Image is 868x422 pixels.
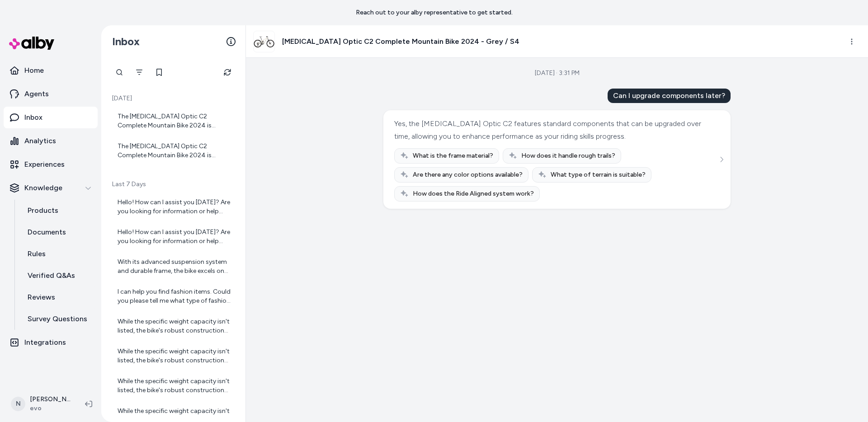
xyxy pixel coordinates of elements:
p: Survey Questions [28,314,87,324]
h2: Inbox [112,35,140,48]
p: Products [28,205,58,216]
a: The [MEDICAL_DATA] Optic C2 Complete Mountain Bike 2024 is available in Grey color. [110,107,236,136]
p: Knowledge [24,183,62,193]
div: I can help you find fashion items. Could you please tell me what type of fashion items you are in... [118,287,231,305]
a: Hello! How can I assist you [DATE]? Are you looking for information or help with a product? [110,192,236,221]
a: Agents [4,83,98,105]
a: Rules [19,243,98,265]
a: Home [4,60,98,81]
div: The [MEDICAL_DATA] Optic C2 Complete Mountain Bike 2024 is available in Grey color. [118,112,231,130]
img: alby Logo [9,37,54,50]
span: evo [30,404,71,413]
span: Are there any color options available? [413,170,523,179]
div: Yes, the [MEDICAL_DATA] Optic C2 features standard components that can be upgraded over time, all... [394,117,717,143]
button: Refresh [218,63,236,81]
p: [PERSON_NAME] [30,395,71,404]
a: The [MEDICAL_DATA] Optic C2 Complete Mountain Bike 2024 is available in Grey color. [110,136,236,165]
div: [DATE] · 3:31 PM [535,69,580,78]
a: Experiences [4,154,98,175]
button: Knowledge [4,177,98,199]
p: [DATE] [110,94,236,103]
div: Can I upgrade components later? [608,89,731,103]
p: Verified Q&As [28,270,75,281]
div: The [MEDICAL_DATA] Optic C2 Complete Mountain Bike 2024 is available in Grey color. [118,142,231,160]
img: norco-optic-c2-complete-mountain-bike-2024.jpg [254,31,274,52]
span: How does it handle rough trails? [521,151,615,160]
a: I can help you find fashion items. Could you please tell me what type of fashion items you are in... [110,282,236,311]
a: Inbox [4,107,98,128]
button: Filter [130,63,148,81]
span: What type of terrain is suitable? [551,170,646,179]
p: Reviews [28,292,55,303]
p: Analytics [24,136,56,146]
a: With its advanced suspension system and durable frame, the bike excels on rough trails, absorbing... [110,252,236,281]
a: While the specific weight capacity isn't listed, the bike's robust construction and features are ... [110,342,236,370]
div: Hello! How can I assist you [DATE]? Are you looking for information or help with a product? [118,198,231,216]
h3: [MEDICAL_DATA] Optic C2 Complete Mountain Bike 2024 - Grey / S4 [282,36,519,47]
span: How does the Ride Aligned system work? [413,189,534,198]
span: N [11,397,25,411]
p: Agents [24,89,49,99]
div: While the specific weight capacity isn't listed, the bike's robust construction and features are ... [118,317,231,335]
a: While the specific weight capacity isn't listed, the bike's robust construction and features are ... [110,371,236,400]
p: Reach out to your alby representative to get started. [356,8,513,17]
p: Integrations [24,337,66,348]
p: Last 7 Days [110,180,236,189]
button: See more [716,154,727,165]
a: Survey Questions [19,308,98,330]
a: Verified Q&As [19,265,98,286]
p: Experiences [24,159,65,170]
p: Documents [28,227,66,238]
p: Home [24,65,44,76]
p: Inbox [24,112,42,123]
button: N[PERSON_NAME]evo [5,389,78,418]
div: While the specific weight capacity isn't listed, the bike's robust construction and features are ... [118,347,231,365]
a: While the specific weight capacity isn't listed, the bike's robust construction and features are ... [110,312,236,341]
a: Reviews [19,286,98,308]
a: Hello! How can I assist you [DATE]? Are you looking for information or help with a product? [110,222,236,251]
p: Rules [28,249,46,259]
a: Documents [19,221,98,243]
span: What is the frame material? [413,151,493,160]
a: Analytics [4,130,98,152]
div: While the specific weight capacity isn't listed, the bike's robust construction and features are ... [118,377,231,395]
div: With its advanced suspension system and durable frame, the bike excels on rough trails, absorbing... [118,258,231,276]
div: Hello! How can I assist you [DATE]? Are you looking for information or help with a product? [118,228,231,246]
a: Integrations [4,332,98,353]
a: Products [19,200,98,221]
